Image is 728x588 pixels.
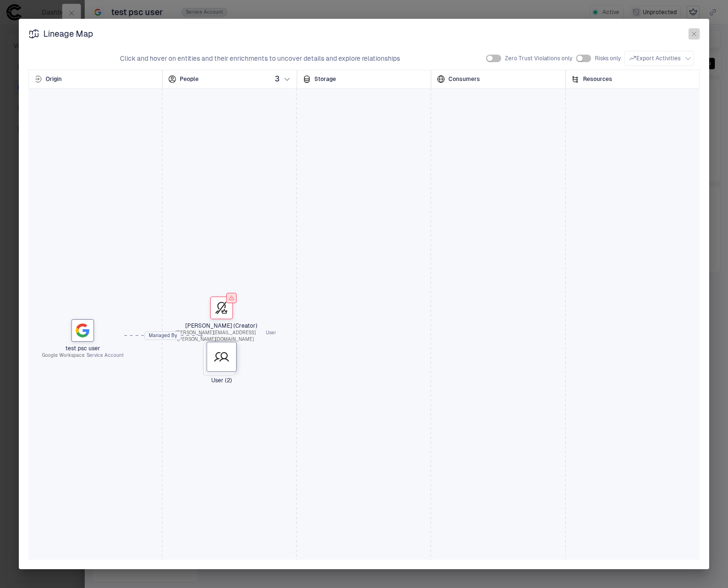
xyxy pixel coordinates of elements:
[448,75,480,83] span: Consumers
[28,345,137,352] span: test psc user
[505,55,572,62] span: Zero Trust Violations only
[167,330,264,343] span: [PERSON_NAME][EMAIL_ADDRESS][PERSON_NAME][DOMAIN_NAME]
[43,28,93,40] span: Lineage Map
[28,70,162,89] div: The source where the identity was created
[180,75,199,83] span: People
[624,51,694,66] button: Export Activities
[167,322,276,330] span: [PERSON_NAME] (Creator)
[167,376,276,384] span: User (2)
[583,75,612,83] span: Resources
[275,74,280,84] span: 3
[266,330,276,343] span: User
[297,70,431,89] div: The storage location where the identity is stored
[145,329,181,343] div: Managed By
[162,70,296,89] div: The users and service accounts managing the identity
[42,352,85,359] span: Google Workspace
[595,55,621,62] span: Risks only
[431,70,565,89] div: The consumers using the identity
[314,75,336,83] span: Storage
[46,75,62,83] span: Origin
[120,54,400,63] span: Click and hover on entities and their enrichments to uncover details and explore relationships
[87,352,124,359] span: Service Account
[566,70,700,89] div: The resources accessed or granted by the identity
